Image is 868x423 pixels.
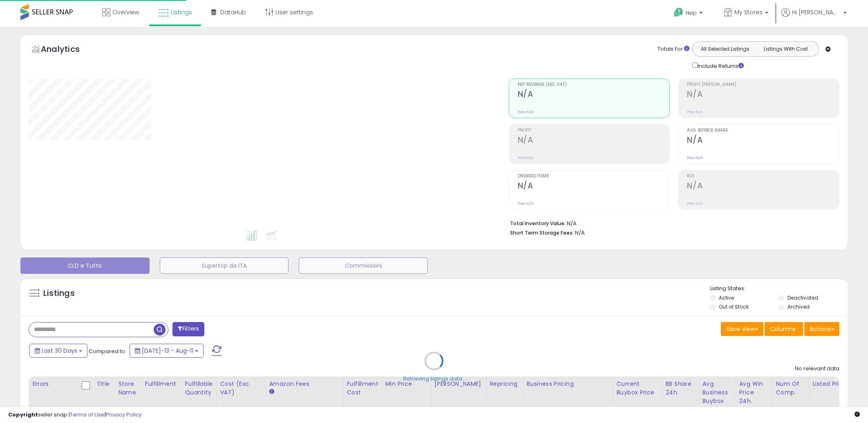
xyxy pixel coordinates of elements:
h2: N/A [687,181,839,192]
small: Prev: N/A [518,201,534,206]
small: Prev: N/A [687,201,703,206]
button: Supertop da ITA [160,257,289,274]
div: Include Returns [686,61,754,70]
a: Help [667,1,711,27]
button: All Selected Listings [695,44,756,54]
button: CLD e Tutto [20,257,150,274]
span: ROI [687,174,839,179]
small: Prev: N/A [687,110,703,114]
div: Retrieving listings data.. [403,375,465,383]
strong: Copyright [8,411,38,419]
h2: N/A [518,90,670,101]
span: Help [686,9,697,16]
span: Ordered Items [518,174,670,179]
span: Net Revenue (Exc. VAT) [518,83,670,87]
div: seller snap | | [8,411,142,419]
span: Profit [PERSON_NAME] [687,83,839,87]
li: N/A [510,218,833,228]
h2: N/A [687,90,839,101]
small: Prev: N/A [518,110,534,114]
b: Short Term Storage Fees: [510,229,574,236]
span: Hi [PERSON_NAME] [792,8,841,16]
div: Totals For [658,45,689,53]
h2: N/A [687,135,839,146]
span: Profit [518,128,670,133]
h5: Analytics [41,43,96,57]
span: Listings [171,8,192,16]
a: Hi [PERSON_NAME] [781,8,847,27]
button: Commissioni [299,257,428,274]
h2: N/A [518,135,670,146]
span: N/A [575,229,585,237]
span: My Stores [734,8,763,16]
span: Overview [112,8,139,16]
i: Get Help [673,7,684,18]
h2: N/A [518,181,670,192]
button: Listings With Cost [755,44,816,54]
span: Avg. Buybox Share [687,128,839,133]
b: Total Inventory Value: [510,220,566,227]
small: Prev: N/A [687,155,703,160]
span: DataHub [220,8,246,16]
small: Prev: N/A [518,155,534,160]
